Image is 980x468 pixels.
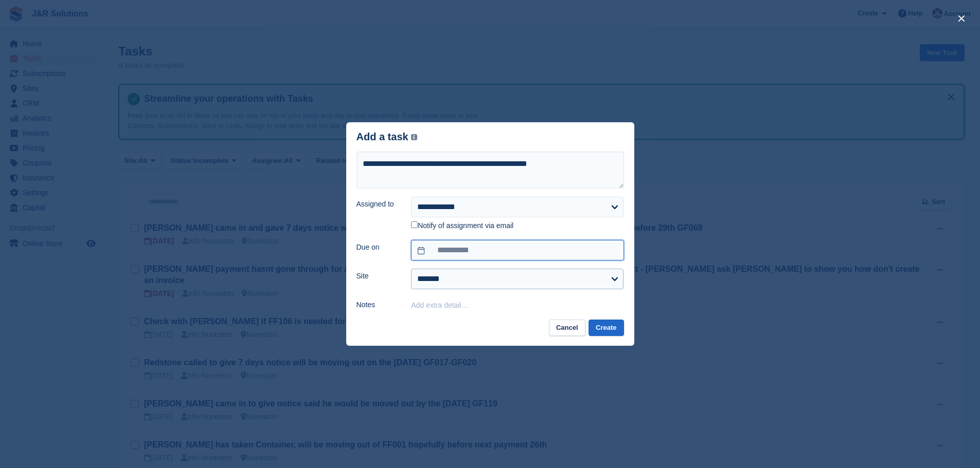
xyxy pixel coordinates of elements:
[357,242,399,253] label: Due on
[357,131,418,143] div: Add a task
[357,199,399,210] label: Assigned to
[411,134,417,140] img: icon-info-grey-7440780725fd019a000dd9b08b2336e03edf1995a4989e88bcd33f0948082b44.svg
[549,320,585,336] button: Cancel
[357,271,399,282] label: Site
[589,320,623,336] button: Create
[953,10,970,27] button: close
[411,221,513,231] label: Notify of assignment via email
[411,221,418,228] input: Notify of assignment via email
[357,299,399,310] label: Notes
[411,301,468,309] button: Add extra detail…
